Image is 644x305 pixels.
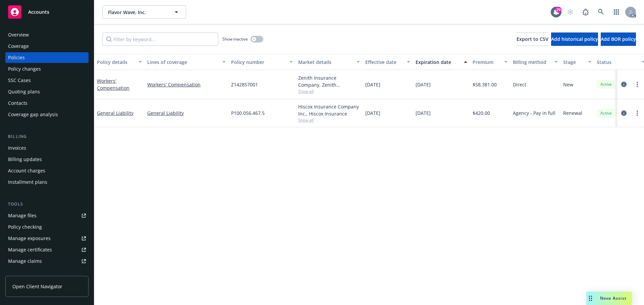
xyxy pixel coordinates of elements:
span: Z142857001 [231,81,258,88]
div: Manage exposures [8,233,51,244]
span: Nova Assist [600,295,627,301]
button: Market details [296,54,363,70]
div: Policy changes [8,64,41,74]
a: SSC Cases [5,75,89,86]
div: Hiscox Insurance Company Inc., Hiscox Insurance [298,103,360,117]
a: Contacts [5,98,89,108]
a: Billing updates [5,154,89,165]
div: 29 [555,7,561,13]
button: Expiration date [413,54,470,70]
div: Manage files [8,210,37,221]
div: Manage BORs [8,267,40,278]
div: Stage [563,59,584,66]
a: more [633,109,641,117]
a: circleInformation [620,80,628,88]
div: Invoices [8,143,26,153]
div: Billing updates [8,154,42,165]
a: Manage claims [5,256,89,266]
a: Policy changes [5,64,89,74]
div: Lines of coverage [147,59,218,66]
div: Policy number [231,59,285,66]
a: Policies [5,52,89,63]
button: Lines of coverage [145,54,228,70]
button: Add historical policy [551,32,598,46]
input: Filter by keyword... [102,32,218,46]
span: $58,381.00 [473,81,497,88]
span: Show all [298,117,360,123]
a: Installment plans [5,177,89,187]
button: Flavor Wave, Inc. [102,5,186,19]
a: Workers' Compensation [147,81,226,88]
button: Policy details [94,54,145,70]
span: P100.056.467.5 [231,109,265,117]
div: Account charges [8,165,45,176]
div: Premium [473,59,500,66]
span: Accounts [28,9,49,15]
a: Report a Bug [579,5,592,19]
a: Coverage [5,41,89,52]
span: [DATE] [416,109,431,117]
div: Tools [5,201,89,208]
div: Policy details [97,59,135,66]
div: Expiration date [416,59,460,66]
a: Switch app [610,5,623,19]
div: Billing method [513,59,550,66]
span: Add historical policy [551,36,598,42]
div: Policy checking [8,222,42,232]
span: Active [599,81,613,87]
a: Policy checking [5,222,89,232]
a: Quoting plans [5,86,89,97]
a: Accounts [5,3,89,21]
div: Installment plans [8,177,47,187]
a: Workers' Compensation [97,78,129,91]
a: more [633,80,641,88]
div: Quoting plans [8,86,40,97]
div: Policies [8,52,25,63]
button: Effective date [363,54,413,70]
a: Manage files [5,210,89,221]
div: Drag to move [586,292,595,305]
a: General Liability [147,109,226,117]
a: Manage certificates [5,244,89,255]
div: Status [597,59,638,66]
div: Market details [298,59,353,66]
span: [DATE] [416,81,431,88]
a: Start snowing [563,5,577,19]
span: Flavor Wave, Inc. [108,9,166,16]
a: Overview [5,29,89,40]
button: Stage [560,54,594,70]
span: [DATE] [365,81,380,88]
a: Coverage gap analysis [5,109,89,120]
a: Manage BORs [5,267,89,278]
div: Zenith Insurance Company, Zenith ([GEOGRAPHIC_DATA]) [298,74,360,88]
a: Account charges [5,165,89,176]
span: Open Client Navigator [12,283,62,290]
button: Nova Assist [586,292,632,305]
div: Manage claims [8,256,42,266]
button: Policy number [228,54,296,70]
div: Coverage [8,41,29,52]
a: Invoices [5,143,89,153]
button: Export to CSV [517,32,548,46]
span: Active [599,110,613,116]
span: New [563,81,573,88]
span: Direct [513,81,526,88]
a: circleInformation [620,109,628,117]
div: Coverage gap analysis [8,109,58,120]
div: Billing [5,133,89,140]
span: Show inactive [222,36,248,42]
button: Billing method [510,54,560,70]
a: General Liability [97,110,133,116]
div: Contacts [8,98,28,108]
a: Manage exposures [5,233,89,244]
div: SSC Cases [8,75,31,86]
span: Agency - Pay in full [513,109,555,117]
span: Renewal [563,109,582,117]
button: Add BOR policy [601,32,636,46]
div: Effective date [365,59,403,66]
div: Overview [8,29,29,40]
button: Premium [470,54,510,70]
span: Add BOR policy [601,36,636,42]
span: Show all [298,88,360,94]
